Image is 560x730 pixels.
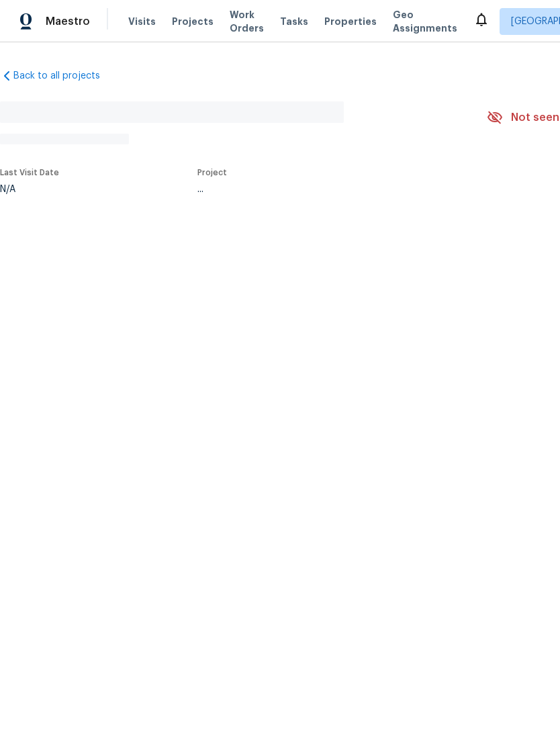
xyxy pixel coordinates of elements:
[324,15,377,28] span: Properties
[230,8,264,35] span: Work Orders
[172,15,214,28] span: Projects
[197,169,227,177] span: Project
[128,15,156,28] span: Visits
[46,15,90,28] span: Maestro
[280,17,308,26] span: Tasks
[393,8,457,35] span: Geo Assignments
[197,185,455,194] div: ...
